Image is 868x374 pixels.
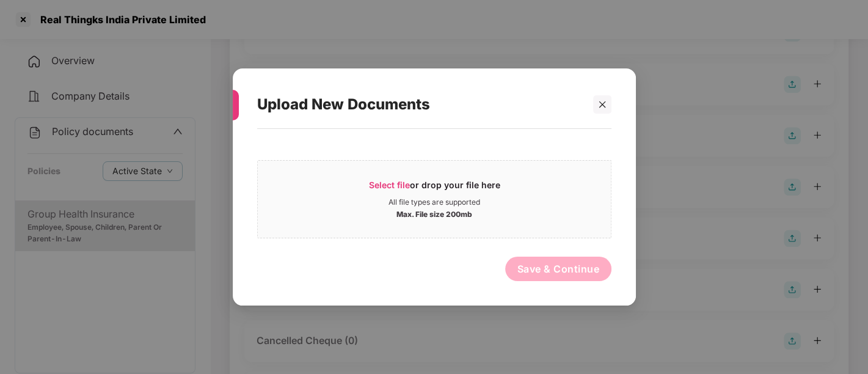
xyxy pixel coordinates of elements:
span: Select file [368,180,409,190]
div: All file types are supported [388,197,480,207]
div: or drop your file here [368,179,500,197]
div: Upload New Documents [257,81,582,128]
button: Save & Continue [505,257,611,281]
span: close [597,100,606,109]
span: Select fileor drop your file hereAll file types are supportedMax. File size 200mb [258,170,611,229]
div: Max. File size 200mb [396,207,472,219]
